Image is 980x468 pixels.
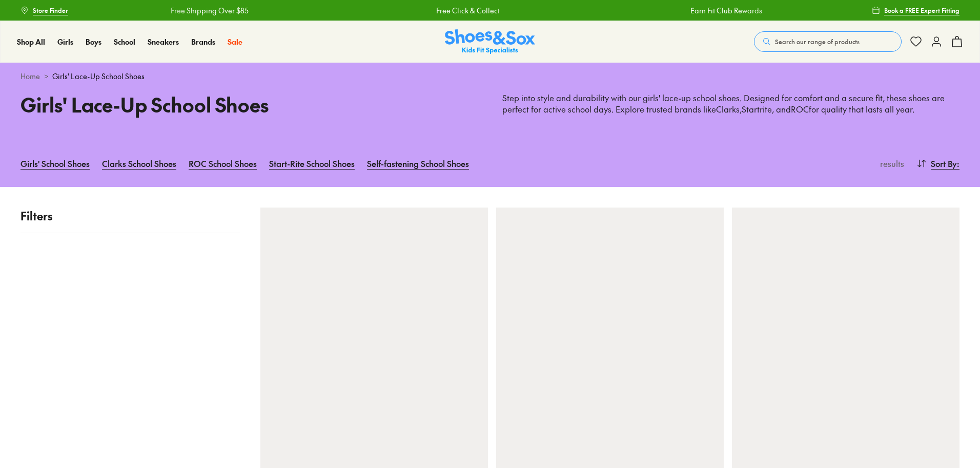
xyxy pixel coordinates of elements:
a: Self-fastening School Shoes [367,152,469,175]
a: School [114,36,135,47]
a: Shop All [17,36,45,47]
button: Search our range of products [754,31,902,52]
a: Clarks [716,103,740,115]
a: Free Click & Collect [435,5,498,16]
span: Sort By [931,157,957,170]
p: results [876,157,904,170]
a: Startrite [742,103,772,115]
a: ROC [791,103,809,115]
img: SNS_Logo_Responsive.svg [445,29,535,54]
a: Girls' School Shoes [21,152,90,175]
a: Shoes & Sox [445,29,535,54]
p: Step into style and durability with our girls' lace-up school shoes. Designed for comfort and a s... [502,92,959,115]
span: Girls' Lace-Up School Shoes [52,71,145,82]
a: Book a FREE Expert Fitting [872,1,959,20]
p: Filters [21,208,240,224]
a: Sale [228,36,242,47]
a: Free Shipping Over $85 [169,5,247,16]
a: ROC School Shoes [189,152,257,175]
a: Clarks School Shoes [102,152,176,175]
div: > [21,71,959,82]
button: Sort By: [916,152,959,175]
span: Search our range of products [775,37,860,46]
a: Brands [191,36,215,47]
a: Sneakers [148,36,179,47]
a: Home [21,71,40,82]
a: Boys [86,36,101,47]
a: Store Finder [21,1,68,20]
span: Store Finder [33,6,68,15]
a: Start-Rite School Shoes [269,152,355,175]
span: : [957,157,959,170]
a: Girls [57,36,73,47]
h1: Girls' Lace-Up School Shoes [21,90,478,119]
span: Book a FREE Expert Fitting [884,6,959,15]
a: Earn Fit Club Rewards [689,5,761,16]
